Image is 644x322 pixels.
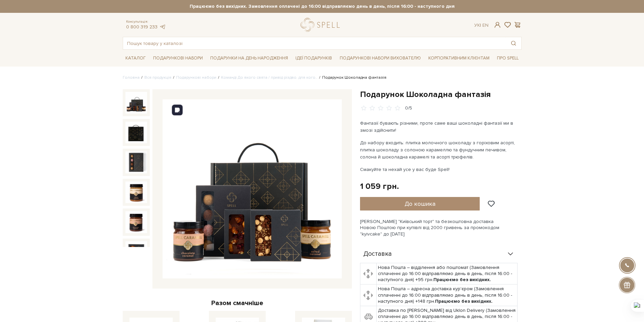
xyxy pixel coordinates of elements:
[125,151,147,173] img: Подарунок Шоколадна фантазія
[144,75,171,80] a: Вся продукція
[506,37,521,49] button: Пошук товару у каталозі
[301,18,343,32] a: logo
[480,22,481,28] span: |
[494,53,521,64] a: Про Spell
[150,53,206,64] a: Подарункові набори
[123,3,522,9] strong: Працюємо без вихідних. Замовлення оплачені до 16:00 відправляємо день в день, після 16:00 - насту...
[360,166,519,173] p: Смакуйте та нехай усе у вас буде Spell!
[125,181,147,203] img: Подарунок Шоколадна фантазія
[159,24,166,30] a: telegram
[360,89,522,100] h1: Подарунок Шоколадна фантазія
[377,284,518,306] td: Нова Пошта – адресна доставка кур'єром (Замовлення сплаченні до 16:00 відправляємо день в день, п...
[474,22,488,28] div: Ук
[360,181,399,192] div: 1 059 грн.
[123,299,352,307] div: Разом смачніше
[126,20,166,24] span: Консультація:
[360,219,522,237] div: [PERSON_NAME] "Київський торт" та безкоштовна доставка Новою Поштою при купівлі від 2000 гривень ...
[433,277,491,282] b: Працюємо без вихідних.
[123,75,140,80] a: Головна
[176,75,216,80] a: Подарункові набори
[337,52,424,64] a: Подарункові набори вихователю
[221,75,317,80] a: Команді До якого свята / привід різдво. для кого..
[293,53,335,64] a: Ідеї подарунків
[360,120,519,134] p: Фантазії бувають різними, проте саме ваші шоколадні фантазії ми в змозі здійснити!
[125,211,147,233] img: Подарунок Шоколадна фантазія
[360,197,480,210] button: До кошика
[317,75,386,81] li: Подарунок Шоколадна фантазія
[435,298,493,304] b: Працюємо без вихідних.
[125,122,147,143] img: Подарунок Шоколадна фантазія
[377,263,518,284] td: Нова Пошта – відділення або поштомат (Замовлення сплаченні до 16:00 відправляємо день в день, піс...
[123,53,148,64] a: Каталог
[163,99,342,278] img: Подарунок Шоколадна фантазія
[405,105,412,112] div: 0/5
[125,92,147,114] img: Подарунок Шоколадна фантазія
[426,52,492,64] a: Корпоративним клієнтам
[123,37,506,49] input: Пошук товару у каталозі
[125,241,147,263] img: Подарунок Шоколадна фантазія
[482,22,488,28] a: En
[405,200,435,207] span: До кошика
[363,251,392,257] span: Доставка
[360,139,519,160] p: До набору входить: плитка молочного шоколаду з горіховим асорті, плитка шоколаду з солоною караме...
[126,24,158,30] a: 0 800 319 233
[208,53,291,64] a: Подарунки на День народження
